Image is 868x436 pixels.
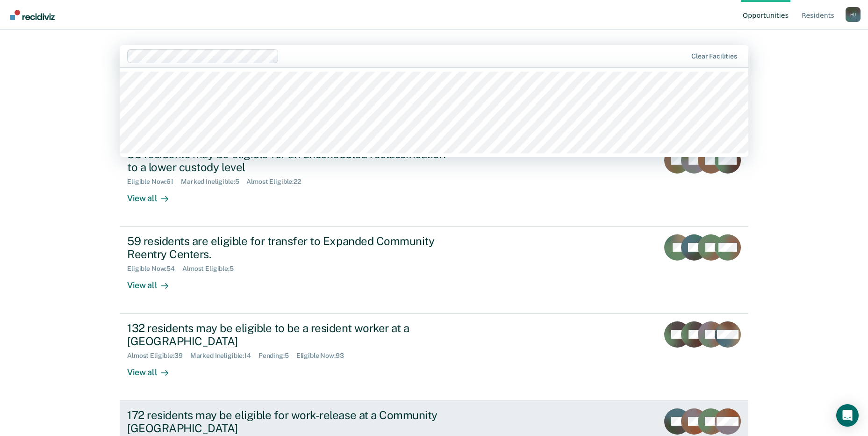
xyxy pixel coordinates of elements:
[127,352,190,360] div: Almost Eligible : 39
[127,408,455,436] div: 172 residents may be eligible for work-release at a Community [GEOGRAPHIC_DATA]
[246,178,308,186] div: Almost Eligible : 22
[836,404,859,427] div: Open Intercom Messenger
[296,352,352,360] div: Eligible Now : 93
[182,265,241,273] div: Almost Eligible : 5
[846,7,861,22] button: Profile dropdown button
[10,10,55,20] img: Recidiviz
[127,186,179,204] div: View all
[691,52,737,60] div: Clear facilities
[258,352,296,360] div: Pending : 5
[127,273,179,291] div: View all
[120,139,748,227] a: 83 residents may be eligible for an unscheduled reclassification to a lower custody levelEligible...
[127,234,455,262] div: 59 residents are eligible for transfer to Expanded Community Reentry Centers.
[120,227,748,314] a: 59 residents are eligible for transfer to Expanded Community Reentry Centers.Eligible Now:54Almos...
[846,7,861,22] div: H J
[190,352,258,360] div: Marked Ineligible : 14
[120,314,748,401] a: 132 residents may be eligible to be a resident worker at a [GEOGRAPHIC_DATA]Almost Eligible:39Mar...
[127,321,455,349] div: 132 residents may be eligible to be a resident worker at a [GEOGRAPHIC_DATA]
[127,147,455,174] div: 83 residents may be eligible for an unscheduled reclassification to a lower custody level
[127,178,181,186] div: Eligible Now : 61
[127,360,179,378] div: View all
[181,178,246,186] div: Marked Ineligible : 5
[127,265,182,273] div: Eligible Now : 54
